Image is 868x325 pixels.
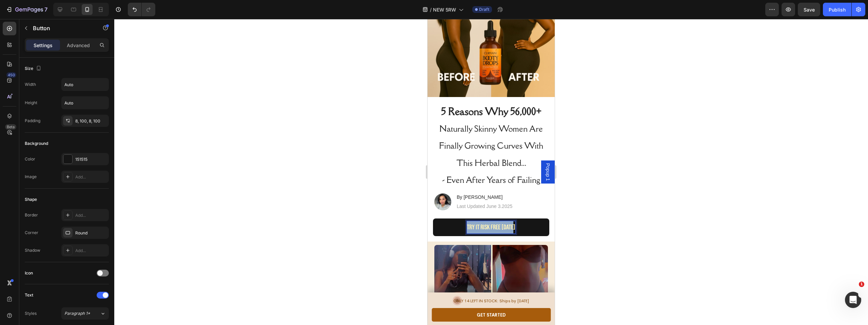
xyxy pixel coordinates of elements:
button: 7 [3,3,51,16]
div: Undo/Redo [128,3,155,16]
div: 8, 100, 8, 100 [75,118,107,124]
span: NEW 5RW [433,6,456,13]
span: Save [804,7,815,13]
span: Draft [479,6,489,13]
div: Shadow [25,247,40,253]
iframe: Intercom live chat [845,292,861,308]
div: Height [25,100,37,106]
div: Color [25,156,35,162]
div: Shape [25,196,37,203]
div: 151515 [75,156,107,162]
div: Width [25,81,36,88]
div: Round [75,230,107,236]
button: Paragraph 1* [61,307,109,320]
div: Background [25,140,48,147]
iframe: Design area [428,19,555,325]
div: Publish [829,6,846,13]
p: Settings [34,42,53,49]
span: 1 [859,282,864,287]
input: Auto [62,97,108,109]
div: Size [25,64,43,73]
div: Image [25,174,37,180]
div: 450 [6,72,16,78]
div: Add... [75,248,107,254]
span: / [430,6,432,13]
p: 7 [44,5,47,14]
div: Text [25,292,33,298]
div: Border [25,212,38,218]
div: Corner [25,230,38,236]
div: Beta [5,124,16,130]
div: Add... [75,174,107,180]
button: Publish [823,3,851,16]
input: Auto [62,78,108,91]
p: Button [33,24,91,32]
div: Styles [25,310,37,317]
div: Add... [75,212,107,218]
span: Paragraph 1* [64,310,90,317]
div: Icon [25,270,33,276]
div: Padding [25,118,40,124]
button: Save [798,3,820,16]
p: Advanced [67,42,90,49]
